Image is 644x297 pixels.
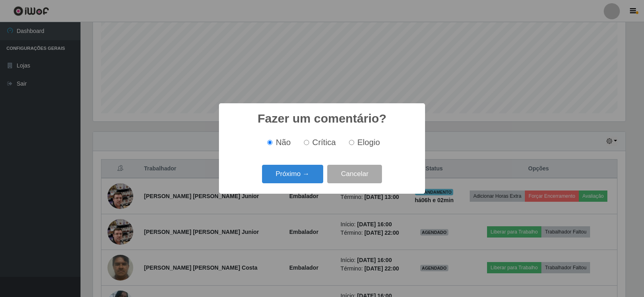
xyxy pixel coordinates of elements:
span: Não [276,138,291,147]
button: Cancelar [327,165,382,184]
button: Próximo → [262,165,323,184]
span: Crítica [312,138,336,147]
h2: Fazer um comentário? [258,111,386,126]
span: Elogio [357,138,380,147]
input: Não [267,140,272,145]
input: Crítica [304,140,309,145]
input: Elogio [349,140,354,145]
